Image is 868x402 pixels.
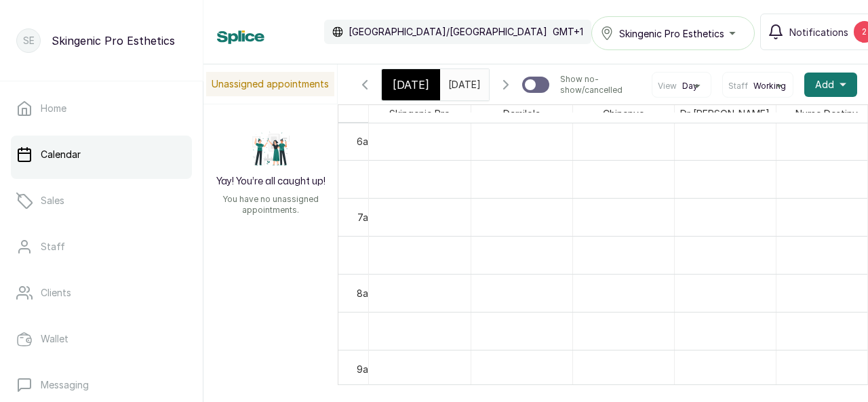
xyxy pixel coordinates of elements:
[619,26,724,41] span: Skingenic Pro Esthetics
[11,228,192,266] a: Staff
[41,332,68,346] p: Wallet
[52,33,175,49] p: Skingenic Pro Esthetics
[600,105,647,122] span: Chinenye
[804,73,857,97] button: Add
[41,102,66,115] p: Home
[728,81,787,92] button: StaffWorking
[41,194,64,207] p: Sales
[500,105,543,122] span: Damilola
[349,25,547,39] p: [GEOGRAPHIC_DATA]/[GEOGRAPHIC_DATA]
[11,136,192,174] a: Calendar
[658,81,677,92] span: View
[354,362,378,376] div: 9am
[355,210,378,224] div: 7am
[23,34,35,47] p: SE
[354,286,378,300] div: 8am
[393,77,429,93] span: [DATE]
[206,72,334,96] p: Unassigned appointments
[815,78,834,92] span: Add
[677,105,772,122] span: Dr [PERSON_NAME]
[553,25,583,39] p: GMT+1
[11,320,192,358] a: Wallet
[789,25,848,39] span: Notifications
[11,89,192,127] a: Home
[41,286,71,300] p: Clients
[216,175,325,188] h2: Yay! You’re all caught up!
[382,69,440,100] div: [DATE]
[387,105,453,122] span: Skingenic Pro
[560,74,641,96] p: Show no-show/cancelled
[354,134,378,148] div: 6am
[11,182,192,220] a: Sales
[41,378,89,392] p: Messaging
[658,81,705,92] button: ViewDay
[753,81,786,92] span: Working
[682,81,698,92] span: Day
[793,105,861,122] span: Nurse Destiny
[41,240,65,254] p: Staff
[212,194,330,216] p: You have no unassigned appointments.
[591,16,755,50] button: Skingenic Pro Esthetics
[41,148,81,161] p: Calendar
[11,274,192,312] a: Clients
[728,81,748,92] span: Staff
